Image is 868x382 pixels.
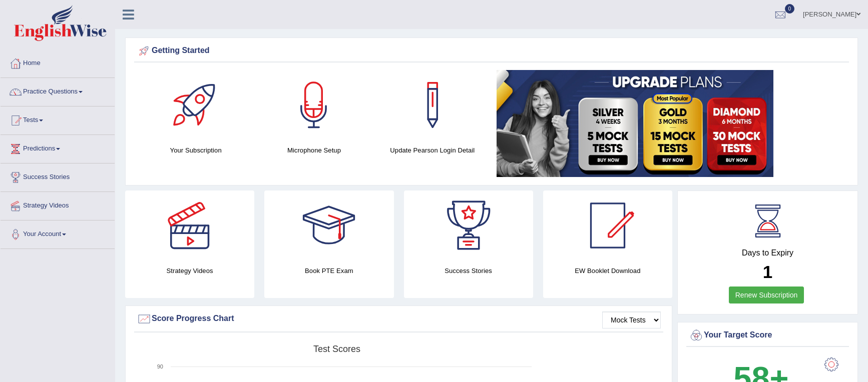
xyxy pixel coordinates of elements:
h4: Microphone Setup [260,145,368,155]
div: Your Target Score [689,328,846,343]
h4: Update Pearson Login Detail [378,145,487,155]
a: Strategy Videos [1,192,115,217]
div: Score Progress Chart [137,311,661,326]
b: 1 [763,262,772,281]
a: Renew Subscription [729,286,804,303]
a: Your Account [1,220,115,245]
text: 90 [157,363,163,369]
div: Getting Started [137,43,846,58]
h4: EW Booklet Download [543,265,672,276]
h4: Book PTE Exam [264,265,393,276]
span: 0 [785,4,795,13]
a: Tests [1,106,115,131]
a: Success Stories [1,163,115,188]
a: Home [1,49,115,74]
h4: Success Stories [404,265,533,276]
a: Practice Questions [1,78,115,103]
h4: Days to Expiry [689,248,846,257]
tspan: Test scores [313,344,360,354]
a: Predictions [1,135,115,160]
h4: Strategy Videos [125,265,254,276]
img: small5.jpg [497,70,773,177]
h4: Your Subscription [142,145,250,155]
